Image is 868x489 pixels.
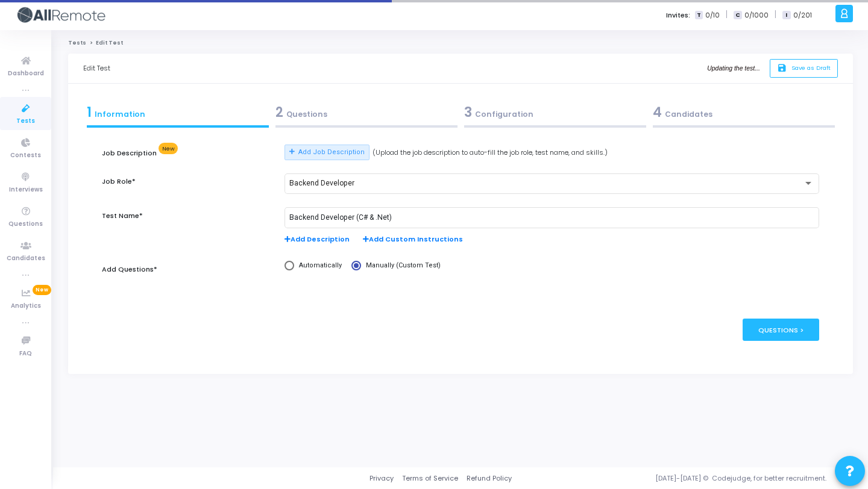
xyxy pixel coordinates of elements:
[361,261,441,271] span: Manually (Custom Test)
[8,219,43,229] span: Questions
[464,102,646,122] div: Configuration
[467,473,512,484] a: Refund Policy
[373,148,608,158] span: (Upload the job description to auto-fill the job role, test name, and skills.)
[68,39,853,47] nav: breadcrumb
[7,254,45,264] span: Candidates
[102,264,157,275] label: Add Questions*
[294,261,342,271] span: Automatically
[363,234,463,244] span: Add Custom Instructions
[83,99,272,131] a: 1Information
[9,185,43,195] span: Interviews
[707,65,760,72] i: Updating the test...
[370,473,394,484] a: Privacy
[298,148,365,158] span: Add Job Description
[793,10,812,20] span: 0/201
[402,473,458,484] a: Terms of Service
[653,102,835,122] div: Candidates
[649,99,838,131] a: 4Candidates
[10,151,41,161] span: Contests
[16,116,35,126] span: Tests
[653,103,662,122] span: 4
[464,103,472,122] span: 3
[275,103,283,122] span: 2
[19,349,32,359] span: FAQ
[11,301,41,311] span: Analytics
[705,10,720,20] span: 0/10
[743,319,819,341] div: Questions >
[289,179,354,187] span: Backend Developer
[15,3,105,27] img: logo
[734,11,741,20] span: C
[782,11,790,20] span: I
[87,103,92,122] span: 1
[159,143,178,154] span: New
[8,69,44,79] span: Dashboard
[102,176,136,187] label: Job Role*
[102,148,178,159] label: Job Description
[512,473,853,484] div: [DATE]-[DATE] © Codejudge, for better recruitment.
[791,64,831,72] span: Save as Draft
[96,39,123,46] span: Edit Test
[695,11,703,20] span: T
[83,54,110,83] div: Edit Test
[102,211,143,221] label: Test Name*
[775,8,776,21] span: |
[744,10,769,20] span: 0/1000
[87,102,269,122] div: Information
[285,234,350,244] span: Add Description
[33,285,51,295] span: New
[275,102,458,122] div: Questions
[272,99,461,131] a: 2Questions
[285,145,370,160] button: Add Job Description
[777,63,790,73] i: save
[726,8,728,21] span: |
[68,39,86,46] a: Tests
[770,59,838,78] button: saveSave as Draft
[666,10,690,20] label: Invites:
[461,99,649,131] a: 3Configuration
